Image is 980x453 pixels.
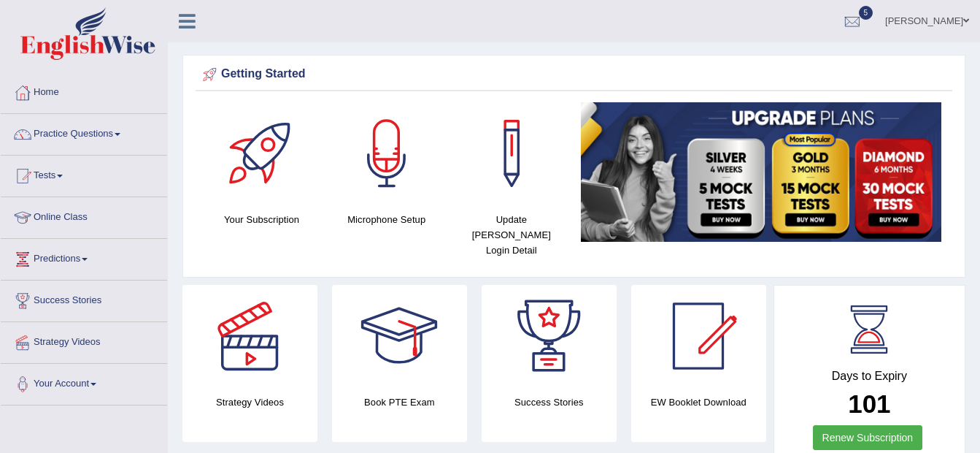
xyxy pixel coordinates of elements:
[456,212,566,258] h4: Update [PERSON_NAME] Login Detail
[1,156,167,192] a: Tests
[1,322,167,359] a: Strategy Videos
[482,395,617,410] h4: Success Stories
[813,425,923,450] a: Renew Subscription
[581,102,941,242] img: small5.jpg
[199,64,949,85] div: Getting Started
[1,281,167,317] a: Success Stories
[332,395,467,410] h4: Book PTE Exam
[859,6,873,20] span: 5
[1,364,167,400] a: Your Account
[1,197,167,234] a: Online Class
[331,212,441,227] h4: Microphone Setup
[1,239,167,275] a: Predictions
[790,370,949,383] h4: Days to Expiry
[207,212,317,227] h4: Your Subscription
[631,395,766,410] h4: EW Booklet Download
[182,395,317,410] h4: Strategy Videos
[1,72,167,109] a: Home
[848,389,890,418] b: 101
[1,114,167,151] a: Practice Questions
